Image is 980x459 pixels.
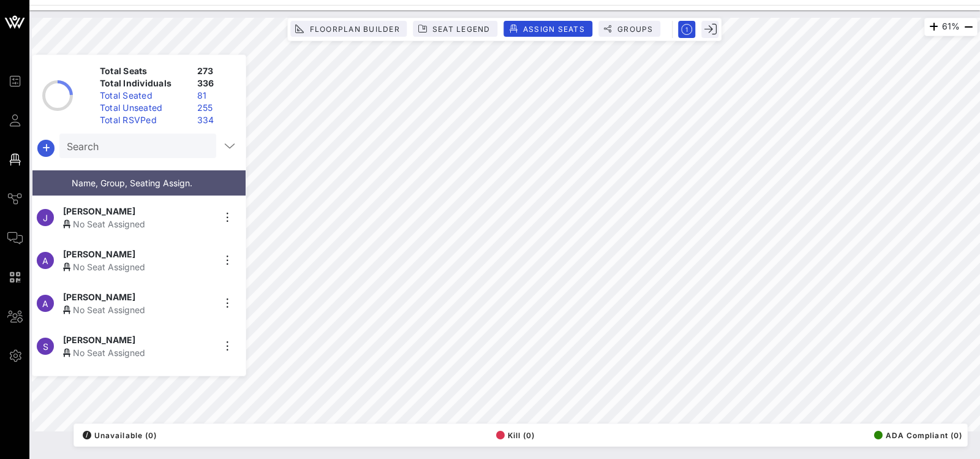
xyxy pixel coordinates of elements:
[192,89,241,102] div: 81
[522,25,585,34] span: Assign Seats
[413,21,498,37] button: Seat Legend
[63,248,135,260] span: [PERSON_NAME]
[42,298,48,309] span: A
[192,77,241,89] div: 336
[874,431,962,440] span: ADA Compliant (0)
[496,431,535,440] span: Kill (0)
[290,21,407,37] button: Floorplan Builder
[504,21,592,37] button: Assign Seats
[492,427,535,444] button: Kill (0)
[63,205,135,218] span: [PERSON_NAME]
[63,290,135,303] span: [PERSON_NAME]
[617,25,654,34] span: Groups
[63,260,214,273] div: No Seat Assigned
[95,102,192,114] div: Total Unseated
[43,213,48,223] span: J
[72,178,192,188] span: Name, Group, Seating Assign.
[192,102,241,114] div: 255
[63,218,214,230] div: No Seat Assigned
[79,427,157,444] button: /Unavailable (0)
[870,427,962,444] button: ADA Compliant (0)
[192,114,241,126] div: 334
[95,114,192,126] div: Total RSVPed
[42,256,48,266] span: A
[95,65,192,77] div: Total Seats
[63,303,214,316] div: No Seat Assigned
[598,21,661,37] button: Groups
[43,341,48,352] span: S
[95,77,192,89] div: Total Individuals
[83,431,91,439] div: /
[192,65,241,77] div: 273
[309,25,399,34] span: Floorplan Builder
[432,25,491,34] span: Seat Legend
[83,431,157,440] span: Unavailable (0)
[63,346,214,359] div: No Seat Assigned
[924,18,978,36] div: 61%
[63,333,135,346] span: [PERSON_NAME]
[95,89,192,102] div: Total Seated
